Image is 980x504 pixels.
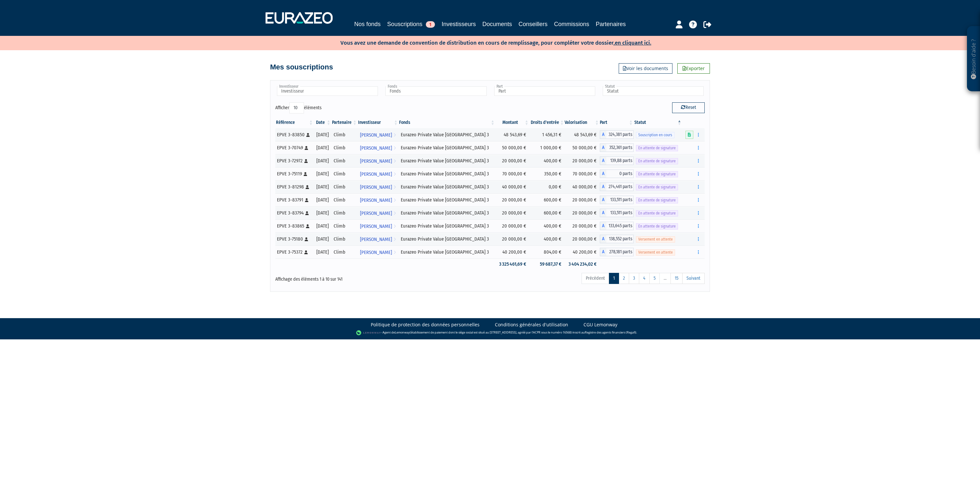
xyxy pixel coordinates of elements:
[606,156,634,165] span: 139,88 parts
[357,167,398,180] a: [PERSON_NAME]
[360,168,392,180] span: [PERSON_NAME]
[357,117,398,128] th: Investisseur: activer pour trier la colonne par ordre croissant
[401,170,493,177] div: Eurazeo Private Value [GEOGRAPHIC_DATA] 3
[275,102,322,113] label: Afficher éléments
[357,141,398,154] a: [PERSON_NAME]
[649,273,660,284] a: 5
[277,157,311,164] div: EPVE 3-72972
[360,181,392,193] span: [PERSON_NAME]
[600,130,606,139] span: A
[360,155,392,167] span: [PERSON_NAME]
[600,209,634,217] div: A - Eurazeo Private Value Europe 3
[314,117,331,128] th: Date: activer pour trier la colonne par ordre croissant
[600,156,634,165] div: A - Eurazeo Private Value Europe 3
[636,210,678,216] span: En attente de signature
[277,249,311,256] div: EPVE 3-75372
[565,167,599,180] td: 70 000,00 €
[496,141,529,154] td: 50 000,00 €
[394,194,396,206] i: Voir l'investisseur
[387,20,435,30] a: Souscriptions1
[606,143,634,152] span: 352,361 parts
[401,144,493,151] div: Eurazeo Private Value [GEOGRAPHIC_DATA] 3
[529,245,565,259] td: 804,00 €
[606,183,634,191] span: 274,461 parts
[357,154,398,167] a: [PERSON_NAME]
[316,144,329,151] div: [DATE]
[672,102,705,113] button: Reset
[394,142,396,154] i: Voir l'investisseur
[636,132,674,138] span: Souscription en cours
[565,141,599,154] td: 50 000,00 €
[394,246,396,259] i: Voir l'investisseur
[401,236,493,243] div: Eurazeo Private Value [GEOGRAPHIC_DATA] 3
[634,117,682,128] th: Statut : activer pour trier la colonne par ordre d&eacute;croissant
[360,233,392,245] span: [PERSON_NAME]
[596,20,626,29] a: Partenaires
[529,141,565,154] td: 1 000,00 €
[496,245,529,259] td: 40 200,00 €
[970,30,977,88] p: Besoin d'aide ?
[600,183,606,191] span: A
[636,184,678,190] span: En attente de signature
[316,157,329,164] div: [DATE]
[394,233,396,245] i: Voir l'investisseur
[554,20,589,29] a: Commissions
[636,145,678,151] span: En attente de signature
[529,167,565,180] td: 350,00 €
[357,232,398,245] a: [PERSON_NAME]
[331,128,357,141] td: Climb
[529,193,565,206] td: 600,00 €
[316,236,329,243] div: [DATE]
[565,232,599,245] td: 20 000,00 €
[600,156,606,165] span: A
[600,143,634,152] div: A - Eurazeo Private Value Europe 3
[316,184,329,190] div: [DATE]
[426,21,435,28] span: 1
[529,206,565,219] td: 600,00 €
[529,232,565,245] td: 400,00 €
[600,222,606,230] span: A
[677,63,710,74] a: Exporter
[275,272,449,283] div: Affichage des éléments 1 à 10 sur 141
[401,131,493,138] div: Eurazeo Private Value [GEOGRAPHIC_DATA] 3
[565,117,599,128] th: Valorisation: activer pour trier la colonne par ordre croissant
[316,210,329,216] div: [DATE]
[636,197,678,203] span: En attente de signature
[565,180,599,193] td: 40 000,00 €
[394,220,396,232] i: Voir l'investisseur
[289,102,304,113] select: Afficheréléments
[331,117,357,128] th: Partenaire: activer pour trier la colonne par ordre croissant
[619,273,629,284] a: 2
[609,273,619,284] a: 1
[636,223,678,230] span: En attente de signature
[600,248,606,256] span: A
[529,128,565,141] td: 1 456,31 €
[354,20,381,29] a: Nos fonds
[565,128,599,141] td: 48 543,69 €
[496,193,529,206] td: 20 000,00 €
[360,129,392,141] span: [PERSON_NAME]
[600,248,634,256] div: A - Eurazeo Private Value Europe 3
[529,117,565,128] th: Droits d'entrée: activer pour trier la colonne par ordre croissant
[606,196,634,204] span: 133,511 parts
[606,222,634,230] span: 133,645 parts
[606,248,634,256] span: 278,181 parts
[305,146,308,150] i: [Français] Personne physique
[360,220,392,232] span: [PERSON_NAME]
[619,63,672,74] a: Voir les documents
[360,194,392,206] span: [PERSON_NAME]
[304,172,307,176] i: [Français] Personne physique
[357,180,398,193] a: [PERSON_NAME]
[356,330,381,336] img: logo-lemonway.png
[600,209,606,217] span: A
[277,170,311,177] div: EPVE 3-75119
[316,197,329,203] div: [DATE]
[266,12,333,24] img: 1732889491-logotype_eurazeo_blanc_rvb.png
[529,180,565,193] td: 0,00 €
[565,206,599,219] td: 20 000,00 €
[277,210,311,216] div: EPVE 3-83794
[600,222,634,230] div: A - Eurazeo Private Value Europe 3
[360,246,392,259] span: [PERSON_NAME]
[565,193,599,206] td: 20 000,00 €
[357,219,398,232] a: [PERSON_NAME]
